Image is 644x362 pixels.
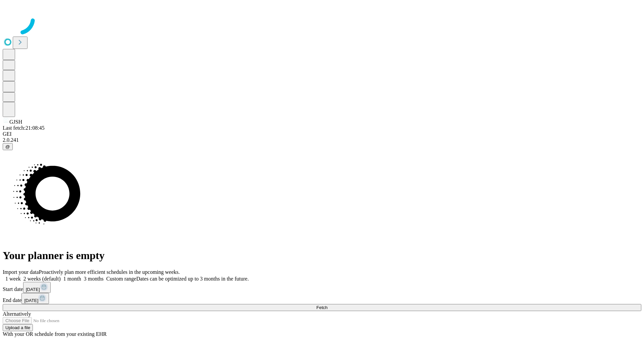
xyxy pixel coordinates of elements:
[3,331,107,337] span: With your OR schedule from your existing EHR
[3,282,641,293] div: Start date
[3,269,39,275] span: Import your data
[23,276,61,282] span: 2 weeks (default)
[21,293,49,304] button: [DATE]
[63,276,81,282] span: 1 month
[3,143,13,150] button: @
[84,276,104,282] span: 3 months
[24,298,38,303] span: [DATE]
[5,144,10,149] span: @
[316,305,327,310] span: Fetch
[39,269,180,275] span: Proactively plan more efficient schedules in the upcoming weeks.
[3,293,641,304] div: End date
[3,137,641,143] div: 2.0.241
[3,125,45,131] span: Last fetch: 21:08:45
[3,324,33,331] button: Upload a file
[5,276,21,282] span: 1 week
[3,131,641,137] div: GEI
[3,249,641,262] h1: Your planner is empty
[106,276,136,282] span: Custom range
[23,282,51,293] button: [DATE]
[9,119,22,125] span: GJSH
[136,276,249,282] span: Dates can be optimized up to 3 months in the future.
[26,287,40,292] span: [DATE]
[3,304,641,311] button: Fetch
[3,311,31,317] span: Alternatively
